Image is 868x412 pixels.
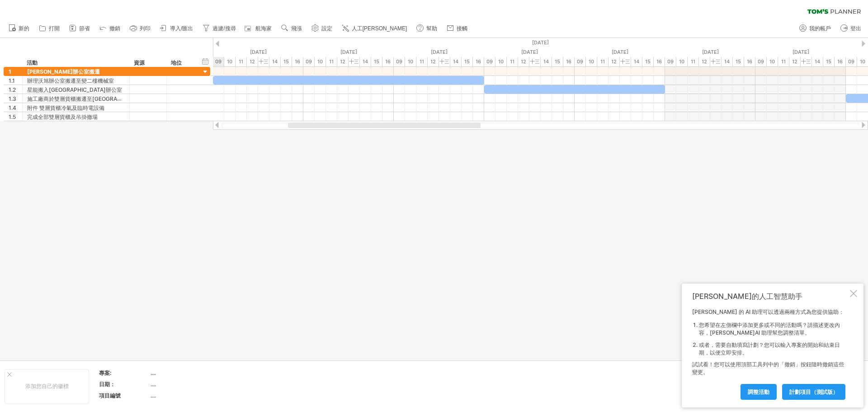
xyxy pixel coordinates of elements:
font: [DATE] [612,49,628,55]
a: 飛漲 [279,23,305,34]
font: 十三 [439,58,449,65]
font: 接觸 [457,25,467,32]
a: 過濾/搜尋 [200,23,238,34]
font: 10 [860,58,865,65]
font: 11 [329,58,334,65]
a: 我的帳戶 [797,23,834,34]
font: 16 [476,58,481,65]
font: 十三 [259,58,269,65]
a: 登出 [838,23,864,34]
div: 2025年9月21日星期日 [755,47,846,57]
font: 12 [792,58,797,65]
font: 我的帳戶 [809,25,831,32]
font: .... [151,369,156,376]
font: 1.1 [9,77,15,84]
font: 12 [611,58,617,65]
font: 15 [374,58,379,65]
font: [DATE] [250,49,267,55]
font: 11 [781,58,786,65]
font: 節省 [79,25,90,32]
font: 09 [396,58,402,65]
font: 登出 [850,25,861,32]
font: 15 [645,58,651,65]
font: 計劃項目（測試版） [789,388,838,395]
font: 打開 [49,25,60,32]
font: 航海家 [255,25,272,32]
font: 完成全部雙層貨櫃及吊掛撤場 [27,114,98,120]
font: [DATE] [702,49,719,55]
font: 地位 [171,59,182,66]
font: [DATE] [431,49,448,55]
font: 15 [555,58,560,65]
font: 16 [295,58,300,65]
font: [DATE] [340,49,357,55]
font: 11 [510,58,514,65]
font: 16 [656,58,662,65]
font: .... [151,392,156,399]
font: 12 [250,58,255,65]
font: 12 [430,58,436,65]
font: 12 [702,58,707,65]
font: 10 [408,58,413,65]
a: 撤銷 [97,23,123,34]
font: 活動 [27,59,38,66]
font: 調整活動 [748,388,769,395]
font: 10 [769,58,775,65]
font: 或者，需要自動填寫計劃？您可以輸入專案的開始和結束日期，以便立即安排。 [699,341,840,356]
font: 設定 [321,25,332,32]
font: 09 [667,58,674,65]
font: 十三 [530,58,540,65]
font: 專案: [99,369,112,376]
font: 09 [486,58,493,65]
a: 打開 [37,23,62,34]
font: 09 [215,58,222,65]
font: 添加您自己的徽標 [25,383,69,389]
font: 附件 雙層貨櫃冷氣及臨時電設備 [27,104,104,111]
font: [DATE] [521,49,538,55]
font: 14 [363,58,368,65]
font: .... [151,381,156,388]
font: 15 [826,58,831,65]
font: 資源 [134,59,145,66]
font: 16 [747,58,752,65]
font: 10 [589,58,594,65]
font: 14 [543,58,549,65]
font: 10 [498,58,504,65]
div: 2025年9月19日星期五 [575,47,665,57]
font: 導入/匯出 [170,25,193,32]
font: 10 [227,58,232,65]
font: 16 [385,58,391,65]
font: 09 [758,58,764,65]
a: 列印 [127,23,153,34]
font: 幫助 [426,25,437,32]
font: 十三 [711,58,721,65]
font: 09 [848,58,854,65]
font: 09 [577,58,583,65]
font: 14 [724,58,730,65]
div: 2025年9月15日星期一 [213,47,303,57]
a: 導入/匯出 [158,23,196,34]
font: 1 [9,68,11,75]
font: 14 [453,58,458,65]
font: 11 [420,58,424,65]
a: 調整活動 [741,384,777,400]
font: 09 [306,58,312,65]
div: 2025年9月20日星期六 [665,47,755,57]
font: [PERSON_NAME] 的 AI 助理可以透過兩種方式為您提供協助： [692,308,844,315]
font: 列印 [140,25,151,32]
a: 設定 [309,23,335,34]
font: 十三 [620,58,630,65]
font: 過濾/搜尋 [212,25,236,32]
font: [PERSON_NAME]的人工智慧助手 [692,292,802,301]
font: 項目編號 [99,392,121,399]
font: 14 [272,58,278,65]
font: 施工廠商於雙層貨櫃搬遷至[GEOGRAPHIC_DATA]辦公室 [27,95,165,102]
font: 12 [340,58,345,65]
font: 1.5 [9,114,16,120]
font: [PERSON_NAME]辦公室搬遷 [27,68,100,75]
font: 1.2 [9,86,16,93]
font: 1.3 [9,95,16,102]
a: 節省 [67,23,93,34]
font: 11 [239,58,243,65]
font: 星能搬入[GEOGRAPHIC_DATA]辦公室 [27,86,122,93]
